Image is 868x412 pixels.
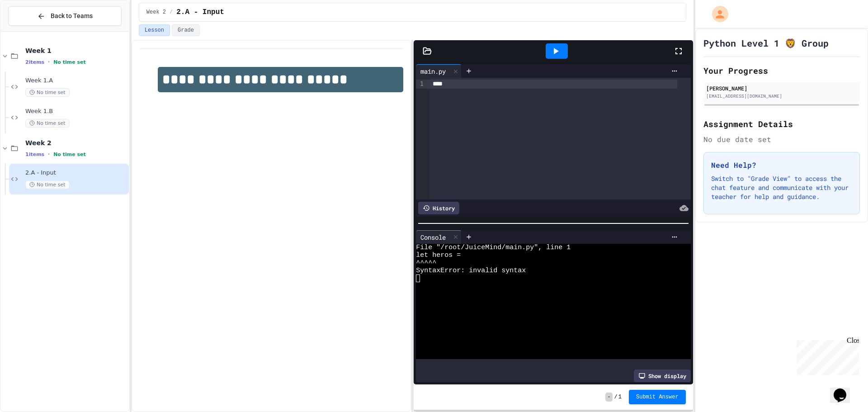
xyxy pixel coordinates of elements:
span: No time set [53,59,86,65]
div: My Account [703,4,731,24]
div: History [418,202,459,214]
button: Lesson [139,24,170,36]
button: Grade [172,24,200,36]
span: • [48,151,50,158]
span: • [48,58,50,66]
div: main.py [416,66,450,76]
span: Submit Answer [636,393,679,401]
span: No time set [53,152,86,157]
span: SyntaxError: invalid syntax [416,267,526,275]
iframe: chat widget [793,336,859,375]
h3: Need Help? [711,160,852,170]
span: Week 1 [25,47,127,55]
span: 1 items [25,152,44,157]
span: - [605,393,612,402]
div: No due date set [703,134,860,145]
span: Back to Teams [51,11,93,21]
div: Chat with us now!Close [4,4,62,57]
span: 2.A - Input [176,7,224,18]
button: Submit Answer [629,390,686,404]
h1: Python Level 1 🦁 Group [703,37,829,49]
span: ^^^^^ [416,259,436,267]
span: let heros = [416,251,461,259]
span: File "/root/JuiceMind/main.py", line 1 [416,244,571,251]
button: Back to Teams [8,6,122,26]
p: Switch to "Grade View" to access the chat feature and communicate with your teacher for help and ... [711,174,852,201]
span: 2 items [25,59,44,65]
div: [PERSON_NAME] [706,84,857,92]
div: Console [416,232,450,242]
iframe: chat widget [830,376,859,403]
div: Show display [634,369,691,382]
span: No time set [25,119,70,128]
div: Console [416,230,462,244]
h2: Your Progress [703,64,860,77]
div: 1 [416,80,425,89]
div: main.py [416,64,462,78]
span: Week 1.B [25,108,127,115]
span: / [614,393,618,401]
h2: Assignment Details [703,118,860,130]
span: Week 2 [146,9,166,16]
span: 1 [618,393,622,401]
span: No time set [25,180,70,189]
span: / [170,9,173,16]
div: [EMAIL_ADDRESS][DOMAIN_NAME] [706,93,857,99]
span: 2.A - Input [25,169,127,177]
span: No time set [25,88,70,97]
span: Week 2 [25,139,127,147]
span: Week 1.A [25,77,127,85]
